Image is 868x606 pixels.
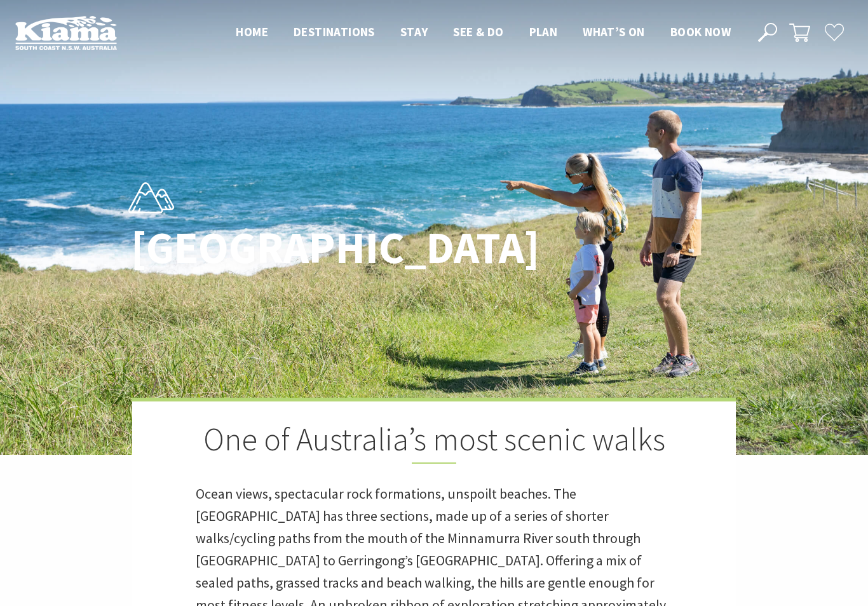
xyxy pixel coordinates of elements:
h2: One of Australia’s most scenic walks [196,421,672,464]
span: Book now [670,24,731,39]
span: Destinations [294,24,375,39]
span: Stay [400,24,428,39]
img: Kiama Logo [15,15,117,50]
span: See & Do [453,24,503,39]
span: Home [236,24,268,39]
span: Plan [529,24,558,39]
nav: Main Menu [223,22,743,43]
span: What’s On [583,24,645,39]
h1: [GEOGRAPHIC_DATA] [131,223,490,272]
